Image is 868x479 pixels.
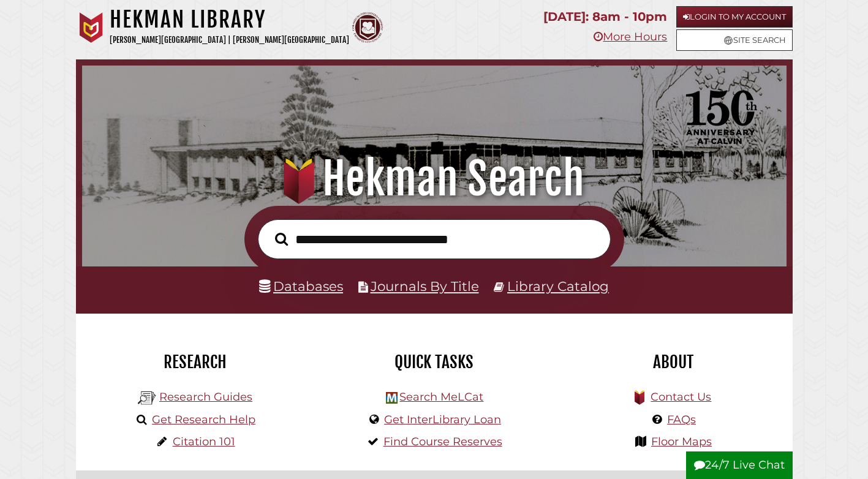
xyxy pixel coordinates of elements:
[384,413,501,426] a: Get InterLibrary Loan
[507,278,609,294] a: Library Catalog
[651,435,712,448] a: Floor Maps
[352,12,383,43] img: Calvin Theological Seminary
[399,390,483,404] a: Search MeLCat
[110,6,349,33] h1: Hekman Library
[259,278,343,294] a: Databases
[275,232,288,246] i: Search
[383,435,502,448] a: Find Course Reserves
[173,435,235,448] a: Citation 101
[667,413,696,426] a: FAQs
[138,389,156,407] img: Hekman Library Logo
[563,352,783,372] h2: About
[85,352,306,372] h2: Research
[324,352,545,372] h2: Quick Tasks
[159,390,252,404] a: Research Guides
[95,152,774,206] h1: Hekman Search
[371,278,479,294] a: Journals By Title
[269,229,294,249] button: Search
[651,390,711,404] a: Contact Us
[386,392,398,404] img: Hekman Library Logo
[676,29,793,51] a: Site Search
[676,6,793,28] a: Login to My Account
[76,12,107,43] img: Calvin University
[110,33,349,47] p: [PERSON_NAME][GEOGRAPHIC_DATA] | [PERSON_NAME][GEOGRAPHIC_DATA]
[152,413,255,426] a: Get Research Help
[594,30,667,43] a: More Hours
[543,6,667,28] p: [DATE]: 8am - 10pm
